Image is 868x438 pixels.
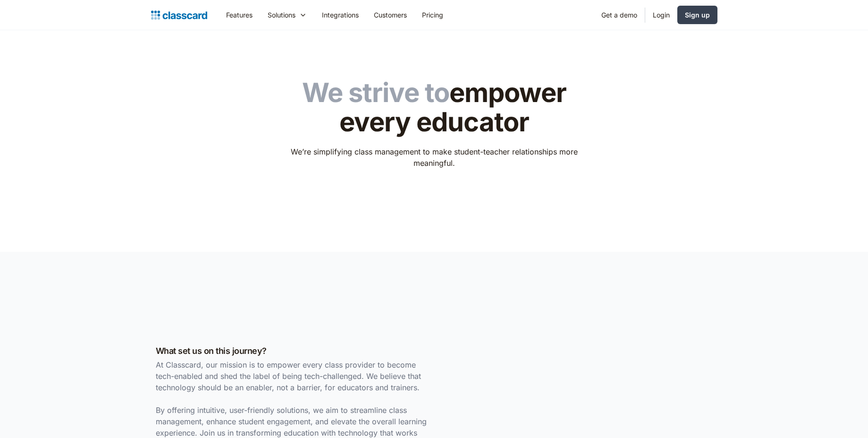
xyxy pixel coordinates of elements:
[284,78,584,137] h1: empower every educator
[414,4,451,26] a: Pricing
[260,4,314,26] div: Solutions
[151,9,207,22] a: home
[219,4,260,26] a: Features
[156,344,430,357] h3: What set us on this journey?
[645,4,677,26] a: Login
[302,77,449,109] span: We strive to
[268,10,295,20] div: Solutions
[685,10,710,20] div: Sign up
[366,4,414,26] a: Customers
[314,4,366,26] a: Integrations
[284,146,584,169] p: We’re simplifying class management to make student-teacher relationships more meaningful.
[594,4,645,26] a: Get a demo
[677,6,717,24] a: Sign up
